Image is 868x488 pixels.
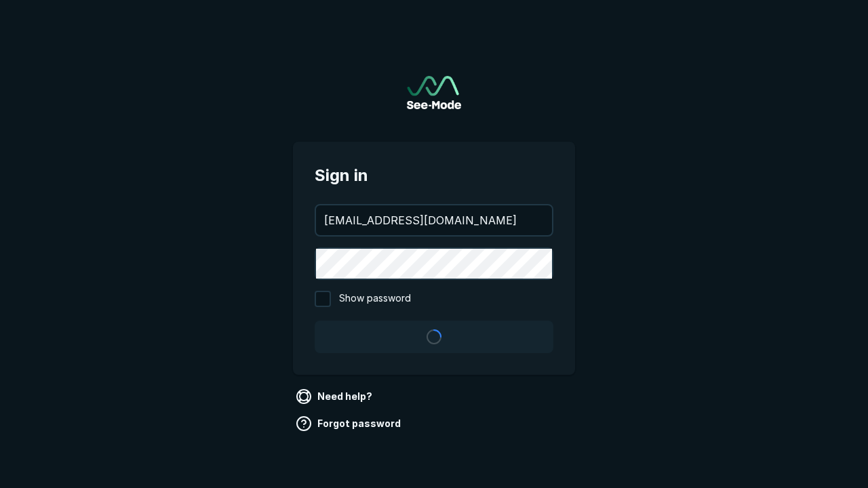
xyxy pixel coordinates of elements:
a: Need help? [293,386,378,407]
input: your@email.com [316,205,552,235]
a: Go to sign in [407,76,461,109]
img: See-Mode Logo [407,76,461,109]
span: Show password [339,291,411,307]
span: Sign in [315,163,553,188]
a: Forgot password [293,413,406,434]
